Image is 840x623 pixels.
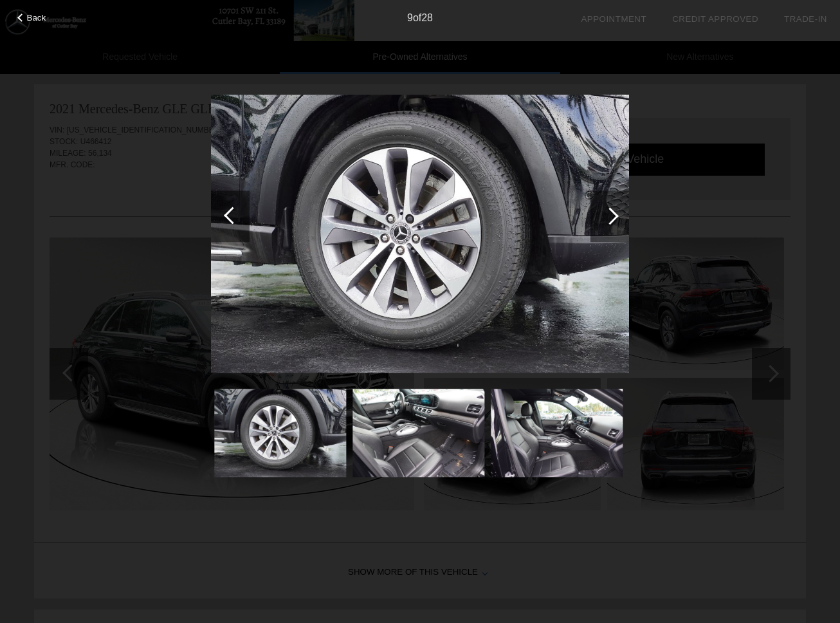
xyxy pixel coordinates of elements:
[421,12,433,23] span: 28
[784,14,827,24] a: Trade-In
[211,95,629,373] img: 9c6b6026aeddf3e7965700274e299b7e.jpg
[27,13,46,23] span: Back
[581,14,646,24] a: Appointment
[407,12,413,23] span: 9
[214,389,346,477] img: 9c6b6026aeddf3e7965700274e299b7e.jpg
[352,389,484,477] img: 476cc608c3ef1d9a5999b6c95da74430.jpg
[672,14,758,24] a: Credit Approved
[491,389,623,477] img: 8b43a61c43b20ebf58558ab481fd7599.jpg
